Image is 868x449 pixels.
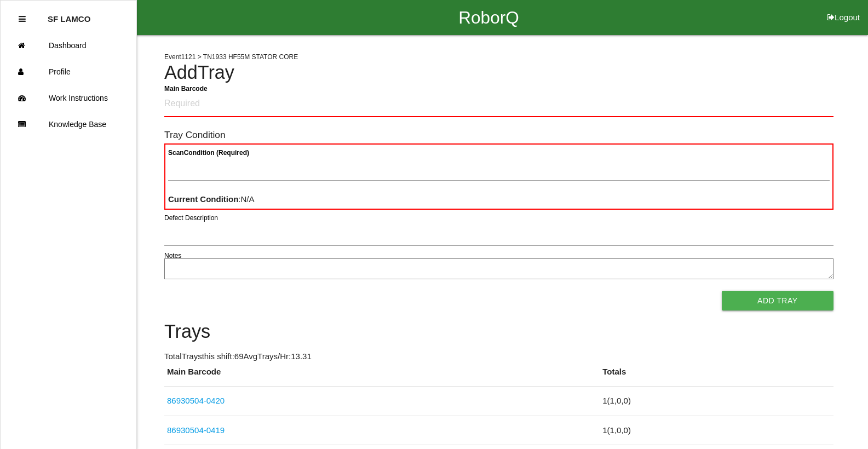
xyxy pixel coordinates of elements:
[164,62,833,83] h4: Add Tray
[168,149,249,157] b: Scan Condition (Required)
[600,387,833,416] td: 1 ( 1 , 0 , 0 )
[168,194,255,204] span: : N/A
[164,213,218,223] label: Defect Description
[722,291,833,310] button: Add Tray
[19,6,26,32] div: Close
[164,84,208,92] b: Main Barcode
[167,396,225,405] a: 86930504-0420
[600,366,833,387] th: Totals
[168,194,238,204] b: Current Condition
[164,53,298,61] span: Event 1121 > TN1933 HF55M STATOR CORE
[1,59,136,85] a: Profile
[167,425,225,435] a: 86930504-0419
[48,6,90,24] p: SF LAMCO
[600,416,833,445] td: 1 ( 1 , 0 , 0 )
[1,85,136,111] a: Work Instructions
[164,91,833,117] input: Required
[164,366,600,387] th: Main Barcode
[164,130,833,140] h6: Tray Condition
[164,251,181,261] label: Notes
[1,32,136,59] a: Dashboard
[1,111,136,137] a: Knowledge Base
[164,350,833,363] p: Total Trays this shift: 69 Avg Trays /Hr: 13.31
[164,321,833,342] h4: Trays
